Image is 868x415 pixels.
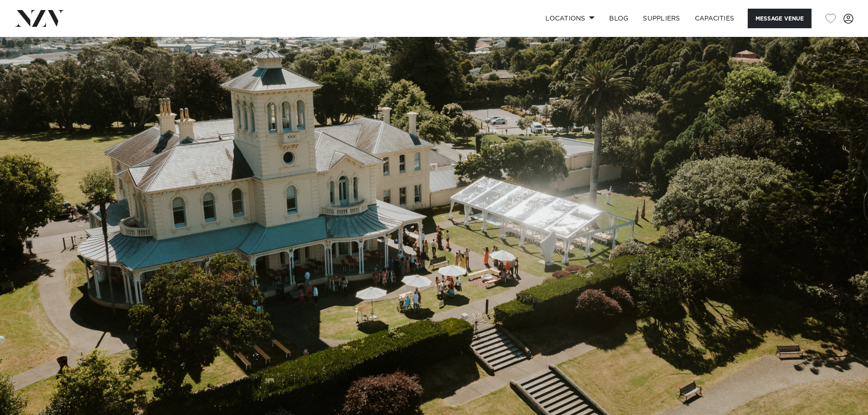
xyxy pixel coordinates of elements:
a: BLOG [602,9,636,28]
a: Capacities [688,9,742,28]
img: nzv-logo.png [15,10,64,26]
button: Message Venue [748,9,812,28]
a: Locations [538,9,602,28]
a: SUPPLIERS [636,9,687,28]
